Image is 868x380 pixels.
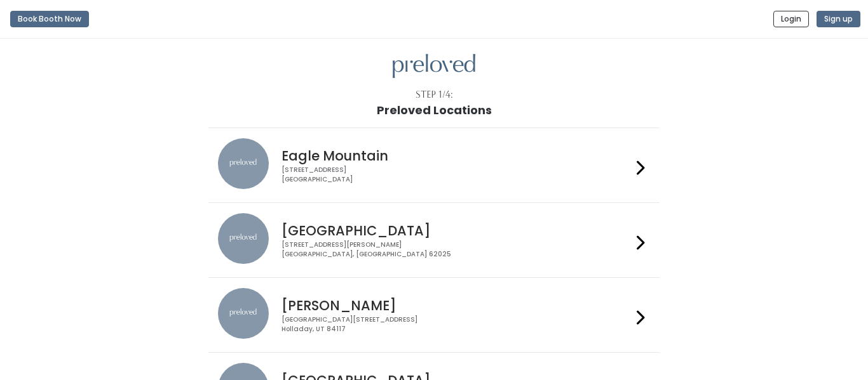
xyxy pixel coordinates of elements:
[773,11,809,27] button: Login
[218,213,269,264] img: preloved location
[817,11,860,27] button: Sign up
[281,240,631,259] div: [STREET_ADDRESS][PERSON_NAME] [GEOGRAPHIC_DATA], [GEOGRAPHIC_DATA] 62025
[10,11,89,27] button: Book Booth Now
[218,138,269,189] img: preloved location
[218,138,649,192] a: preloved location Eagle Mountain [STREET_ADDRESS][GEOGRAPHIC_DATA]
[281,223,631,238] h4: [GEOGRAPHIC_DATA]
[218,288,649,342] a: preloved location [PERSON_NAME] [GEOGRAPHIC_DATA][STREET_ADDRESS]Holladay, UT 84117
[281,166,631,184] div: [STREET_ADDRESS] [GEOGRAPHIC_DATA]
[218,288,269,339] img: preloved location
[416,88,453,102] div: Step 1/4:
[10,5,89,33] a: Book Booth Now
[281,148,631,163] h4: Eagle Mountain
[281,298,631,313] h4: [PERSON_NAME]
[218,213,649,267] a: preloved location [GEOGRAPHIC_DATA] [STREET_ADDRESS][PERSON_NAME][GEOGRAPHIC_DATA], [GEOGRAPHIC_D...
[281,315,631,334] div: [GEOGRAPHIC_DATA][STREET_ADDRESS] Holladay, UT 84117
[377,104,492,117] h1: Preloved Locations
[393,54,475,79] img: preloved logo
